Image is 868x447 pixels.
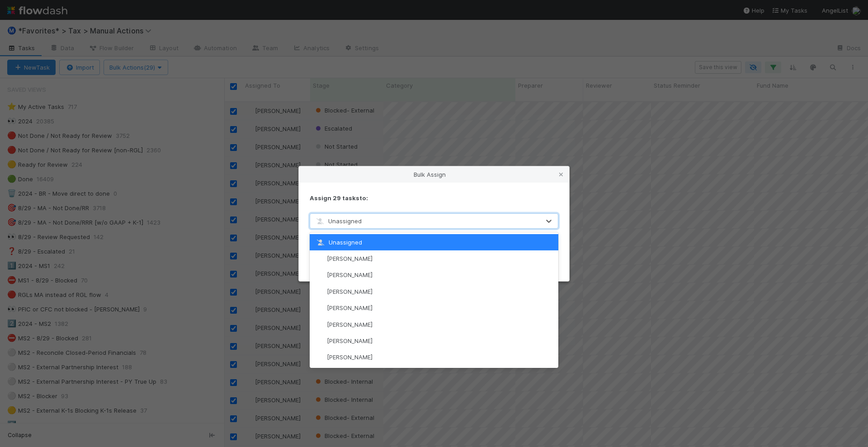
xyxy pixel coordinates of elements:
span: [PERSON_NAME] [327,337,373,344]
div: Bulk Assign [299,166,569,183]
span: [PERSON_NAME] [327,304,373,311]
img: avatar_a30eae2f-1634-400a-9e21-710cfd6f71f0.png [315,287,324,296]
div: Assign 29 tasks to: [310,193,558,202]
span: Unassigned [315,239,362,246]
img: avatar_04ed6c9e-3b93-401c-8c3a-8fad1b1fc72c.png [315,320,324,329]
span: [PERSON_NAME] [327,271,373,278]
span: Unassigned [315,217,362,225]
img: avatar_df83acd9-d480-4d6e-a150-67f005a3ea0d.png [315,271,324,280]
img: avatar_a3f4375a-141d-47ac-a212-32189532ae09.png [315,336,324,345]
img: avatar_cfa6ccaa-c7d9-46b3-b608-2ec56ecf97ad.png [315,353,324,362]
img: avatar_55a2f090-1307-4765-93b4-f04da16234ba.png [315,254,324,263]
span: [PERSON_NAME] [327,353,373,361]
span: [PERSON_NAME] [327,321,373,328]
img: avatar_45ea4894-10ca-450f-982d-dabe3bd75b0b.png [315,304,324,313]
span: [PERSON_NAME] [327,288,373,295]
span: [PERSON_NAME] [327,255,373,262]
